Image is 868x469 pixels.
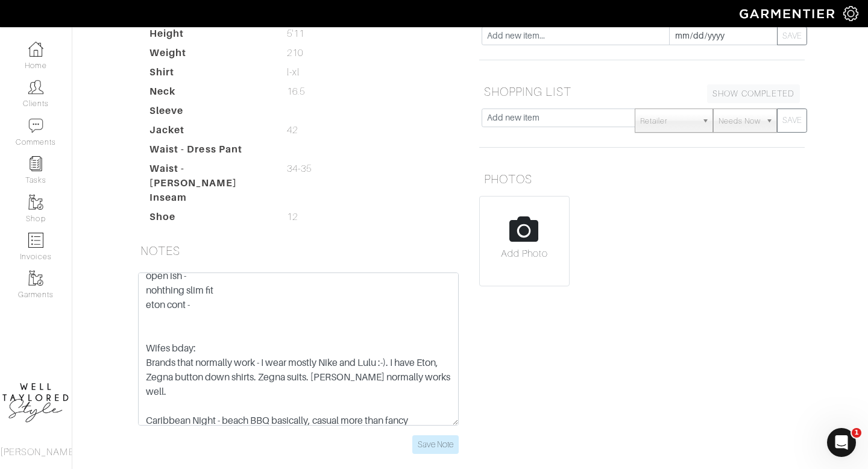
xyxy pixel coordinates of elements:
[827,428,856,457] iframe: Intercom live chat
[482,109,635,127] input: Add new item
[140,65,278,84] dt: Shirt
[140,46,278,65] dt: Weight
[140,27,278,46] dt: Height
[412,435,459,454] input: Save Note
[734,3,843,24] img: garmentier-logo-header-white-b43fb05a5012e4ada735d5af1a66efaba907eab6374d6393d1fbf88cb4ef424d.png
[479,167,805,191] h5: PHOTOS
[287,84,305,99] span: 16.5
[140,123,278,142] dt: Jacket
[287,162,312,176] span: 34-35
[287,210,298,224] span: 12
[28,233,43,248] img: orders-icon-0abe47150d42831381b5fb84f609e132dff9fe21cb692f30cb5eec754e2cba89.png
[140,142,278,162] dt: Waist - Dress Pant
[777,27,807,45] button: SAVE
[287,65,300,80] span: l-xl
[777,109,807,133] button: SAVE
[138,272,459,426] textarea: xl in tees generally - blk, grey and blue (doesnt normally wear colors) open ish - nohthing slim ...
[28,156,43,171] img: reminder-icon-8004d30b9f0a5d33ae49ab947aed9ed385cf756f9e5892f1edd6e32f2345188e.png
[479,80,805,104] h5: SHOPPING LIST
[28,80,43,95] img: clients-icon-6bae9207a08558b7cb47a8932f037763ab4055f8c8b6bfacd5dc20c3e0201464.png
[287,46,303,60] span: 210
[140,210,278,229] dt: Shoe
[719,109,761,133] span: Needs Now
[640,109,697,133] span: Retailer
[482,27,670,45] input: Add new item...
[140,190,278,210] dt: Inseam
[28,118,43,133] img: comment-icon-a0a6a9ef722e966f86d9cbdc48e553b5cf19dbc54f86b18d962a5391bc8f6eb6.png
[852,428,861,438] span: 1
[28,271,43,286] img: garments-icon-b7da505a4dc4fd61783c78ac3ca0ef83fa9d6f193b1c9dc38574b1d14d53ca28.png
[28,195,43,210] img: garments-icon-b7da505a4dc4fd61783c78ac3ca0ef83fa9d6f193b1c9dc38574b1d14d53ca28.png
[287,123,298,137] span: 42
[136,239,461,263] h5: NOTES
[707,84,800,103] a: SHOW COMPLETED
[140,84,278,104] dt: Neck
[140,162,278,190] dt: Waist - [PERSON_NAME]
[28,42,43,57] img: dashboard-icon-dbcd8f5a0b271acd01030246c82b418ddd0df26cd7fceb0bd07c9910d44c42f6.png
[287,27,304,41] span: 5'11
[843,6,858,21] img: gear-icon-white-bd11855cb880d31180b6d7d6211b90ccbf57a29d726f0c71d8c61bd08dd39cc2.png
[140,104,278,123] dt: Sleeve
